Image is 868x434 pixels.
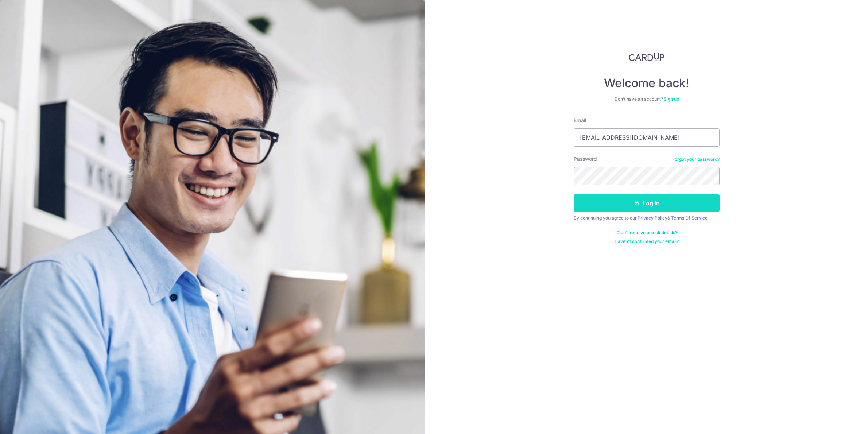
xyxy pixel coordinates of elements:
[615,239,679,244] a: Haven't confirmed your email?
[638,215,667,221] a: Privacy Policy
[574,194,720,212] button: Log in
[574,96,720,102] div: Don’t have an account?
[616,230,677,236] a: Didn't receive unlock details?
[574,117,586,124] label: Email
[671,215,708,221] a: Terms Of Service
[574,128,720,147] input: Enter your Email
[672,156,720,162] a: Forgot your password?
[574,76,720,90] h4: Welcome back!
[629,53,664,61] img: CardUp Logo
[574,155,597,163] label: Password
[574,215,720,221] div: By continuing you agree to our &
[664,96,679,102] a: Sign up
